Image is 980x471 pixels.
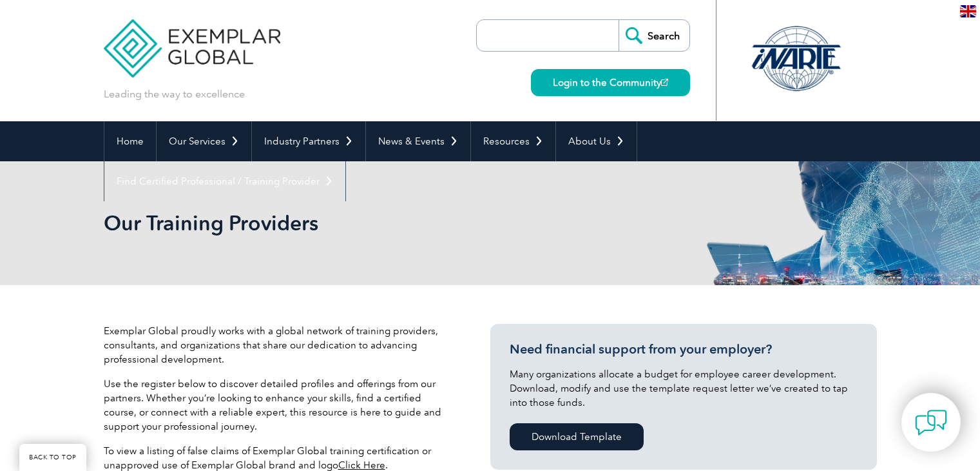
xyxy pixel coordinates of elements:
a: BACK TO TOP [19,444,86,471]
a: About Us [556,121,637,161]
p: Many organizations allocate a budget for employee career development. Download, modify and use th... [510,367,858,410]
img: en [960,5,976,17]
img: contact-chat.png [915,406,947,439]
input: Search [619,20,689,51]
img: open_square.png [661,79,668,86]
a: Resources [471,121,555,161]
p: Exemplar Global proudly works with a global network of training providers, consultants, and organ... [104,324,452,366]
a: Click Here [338,459,385,471]
p: Leading the way to excellence [104,87,245,101]
a: Our Services [157,121,251,161]
a: Download Template [510,423,644,450]
a: Home [104,121,156,161]
h3: Need financial support from your employer? [510,341,858,357]
a: Industry Partners [252,121,365,161]
a: News & Events [366,121,470,161]
h2: Our Training Providers [104,213,645,234]
a: Find Certified Professional / Training Provider [104,161,345,201]
a: Login to the Community [531,69,690,96]
p: Use the register below to discover detailed profiles and offerings from our partners. Whether you... [104,377,452,434]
